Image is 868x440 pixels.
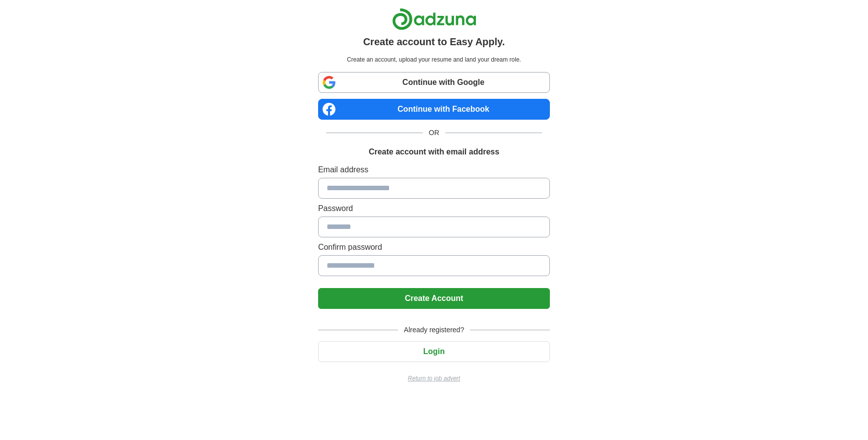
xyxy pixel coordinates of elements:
span: OR [423,128,445,138]
a: Continue with Google [318,72,550,93]
span: Already registered? [398,325,470,335]
a: Return to job advert [318,374,550,383]
label: Email address [318,164,550,176]
a: Continue with Facebook [318,99,550,120]
p: Create an account, upload your resume and land your dream role. [320,55,548,64]
h1: Create account with email address [369,146,499,158]
a: Login [318,347,550,356]
label: Password [318,203,550,215]
label: Confirm password [318,241,550,253]
img: Adzuna logo [392,8,476,30]
button: Create Account [318,288,550,309]
h1: Create account to Easy Apply. [363,34,505,49]
button: Login [318,341,550,362]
